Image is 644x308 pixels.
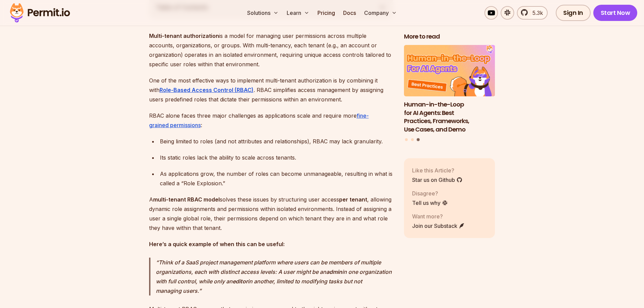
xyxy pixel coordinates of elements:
[417,138,420,141] button: Go to slide 3
[7,1,73,24] img: Permit logo
[412,221,465,230] a: Join our Substack
[556,5,591,21] a: Sign In
[244,6,281,20] button: Solutions
[405,138,408,141] button: Go to slide 1
[149,31,393,69] p: is a model for managing user permissions across multiple accounts, organizations, or groups. With...
[411,138,414,141] button: Go to slide 2
[326,268,342,275] strong: admin
[160,87,254,93] a: Role-Based Access Control (RBAC)
[517,6,548,20] a: 5.3k
[404,45,495,134] li: 3 of 3
[412,212,465,220] p: Want more?
[160,153,393,162] div: Its static roles lack the ability to scale across tenants.
[339,196,367,203] strong: per tenant
[404,45,495,142] div: Posts
[160,169,393,188] div: As applications grow, the number of roles can become unmanageable, resulting in what is called a ...
[149,195,393,233] p: A solves these issues by structuring user access , allowing dynamic role assignments and permissi...
[149,111,393,130] p: RBAC alone faces three major challenges as applications scale and require more :
[160,137,393,146] div: Being limited to roles (and not attributes and relationships), RBAC may lack granularity.
[528,9,543,17] span: 5.3k
[149,32,219,39] strong: Multi-tenant authorization
[149,241,285,247] strong: Here’s a quick example of when this can be useful:
[153,196,220,203] strong: multi-tenant RBAC model
[404,32,495,41] h2: More to read
[233,278,248,285] strong: editor
[149,76,393,104] p: One of the most effective ways to implement multi-tenant authorization is by combining it with . ...
[361,6,400,20] button: Company
[593,5,638,21] a: Start Now
[404,45,495,96] img: Human-in-the-Loop for AI Agents: Best Practices, Frameworks, Use Cases, and Demo
[412,189,448,197] p: Disagree?
[156,258,393,295] p: Think of a SaaS project management platform where users can be members of multiple organizations,...
[404,100,495,134] h3: Human-in-the-Loop for AI Agents: Best Practices, Frameworks, Use Cases, and Demo
[412,198,448,207] a: Tell us why
[340,6,359,20] a: Docs
[284,6,312,20] button: Learn
[412,166,462,174] p: Like this Article?
[412,175,462,184] a: Star us on Github
[315,6,338,20] a: Pricing
[404,45,495,134] a: Human-in-the-Loop for AI Agents: Best Practices, Frameworks, Use Cases, and DemoHuman-in-the-Loop...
